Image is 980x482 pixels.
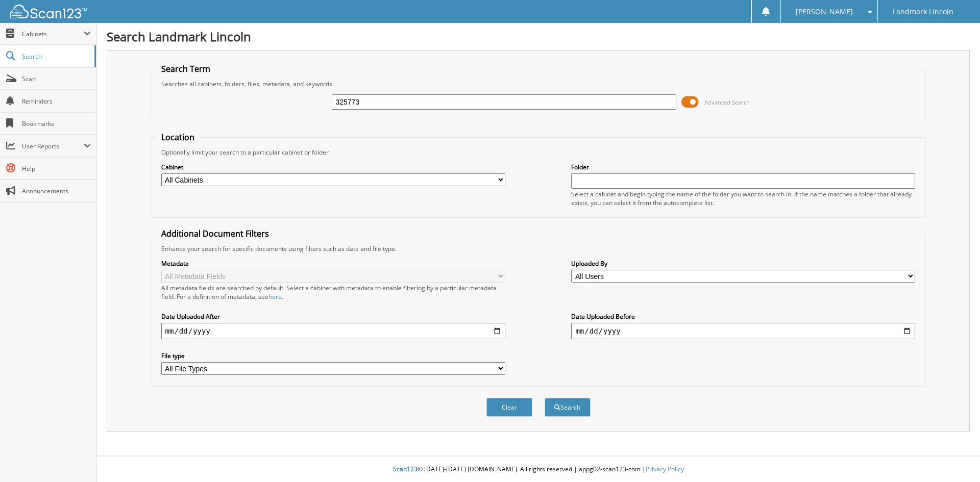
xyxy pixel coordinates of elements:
[22,119,91,128] span: Bookmarks
[893,9,953,15] span: Landmark Lincoln
[268,292,282,301] a: here
[22,97,91,106] span: Reminders
[156,228,274,239] legend: Additional Document Filters
[571,323,915,339] input: end
[571,259,915,268] label: Uploaded By
[704,98,750,106] span: Advanced Search
[161,284,505,301] div: All metadata fields are searched by default. Select a cabinet with metadata to enable filtering b...
[571,312,915,321] label: Date Uploaded Before
[646,465,684,473] a: Privacy Policy
[96,457,980,482] div: © [DATE]-[DATE] [DOMAIN_NAME]. All rights reserved | appg02-scan123-com |
[156,244,921,253] div: Enhance your search for specific documents using filters such as date and file type.
[22,164,91,173] span: Help
[10,5,87,18] img: scan123-logo-white.svg
[156,80,921,88] div: Searches all cabinets, folders, files, metadata, and keywords
[161,163,505,171] label: Cabinet
[161,259,505,268] label: Metadata
[161,323,505,339] input: start
[107,28,970,45] h1: Search Landmark Lincoln
[929,433,980,482] iframe: Chat Widget
[545,398,591,417] button: Search
[393,465,418,473] span: Scan123
[22,30,84,38] span: Cabinets
[796,9,853,15] span: [PERSON_NAME]
[22,52,89,61] span: Search
[156,63,215,74] legend: Search Term
[22,142,84,150] span: User Reports
[156,132,200,143] legend: Location
[571,190,915,207] div: Select a cabinet and begin typing the name of the folder you want to search in. If the name match...
[161,351,505,360] label: File type
[571,163,915,171] label: Folder
[161,312,505,321] label: Date Uploaded After
[156,148,921,157] div: Optionally limit your search to a particular cabinet or folder
[22,187,91,195] span: Announcements
[486,398,532,417] button: Clear
[22,74,91,83] span: Scan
